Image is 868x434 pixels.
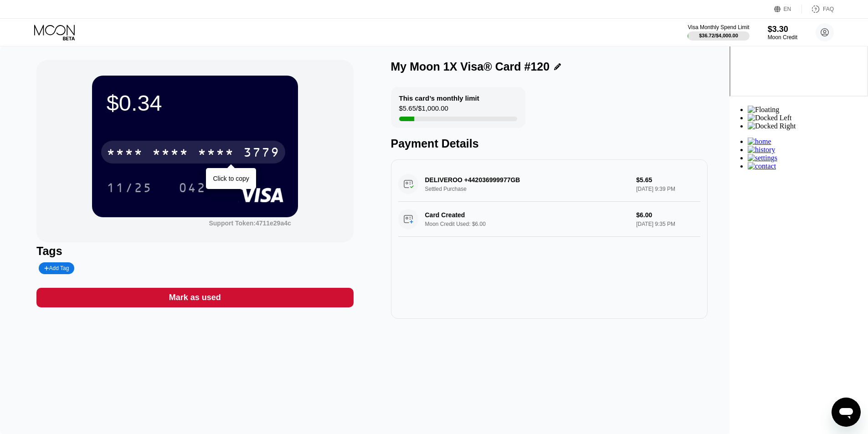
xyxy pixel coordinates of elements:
div: Add Tag [44,265,69,271]
img: Docked Right [748,122,796,130]
img: Contact [748,162,776,170]
div: This card’s monthly limit [399,94,479,102]
img: Docked Left [748,114,791,122]
div: Mark as used [36,288,353,307]
img: Floating [748,106,779,114]
img: Home [748,138,771,146]
div: Tags [36,245,353,258]
div: 042 [172,176,213,199]
div: EN [784,6,791,12]
img: Settings [748,154,777,162]
div: 11/25 [107,182,152,196]
div: 042 [179,182,206,196]
div: Payment Details [391,137,708,150]
div: Click to copy [213,175,249,182]
div: Visa Monthly Spend Limit$36.72/$4,000.00 [688,24,749,41]
div: Moon Credit [768,34,797,41]
div: Visa Monthly Spend Limit [688,24,749,31]
div: $36.72 / $4,000.00 [699,33,738,38]
div: My Moon 1X Visa® Card #120 [391,60,550,73]
div: FAQ [802,5,834,14]
div: FAQ [823,6,834,12]
div: Mark as used [169,292,221,303]
iframe: Button to launch messaging window [832,398,861,427]
div: 3779 [243,146,280,161]
img: History [748,146,775,154]
div: $3.30 [768,25,797,34]
div: Support Token: 4711e29a4c [209,220,291,227]
div: Support Token:4711e29a4c [209,220,291,227]
div: $0.34 [107,90,283,116]
div: $3.30Moon Credit [768,25,797,41]
div: 11/25 [100,176,159,199]
div: $5.65 / $1,000.00 [399,104,448,117]
div: Add Tag [39,262,74,274]
div: EN [774,5,802,14]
